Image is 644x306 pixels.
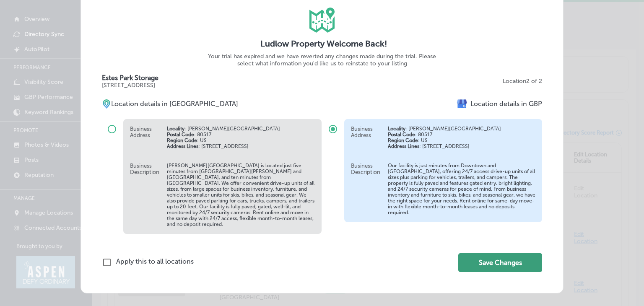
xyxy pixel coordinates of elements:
[388,143,419,149] strong: Address Lines
[388,137,418,143] strong: Region Code
[102,74,158,82] p: Estes Park Storage
[260,39,387,49] label: Ludlow Property Welcome Back!
[458,253,542,272] button: Save Changes
[388,132,535,137] p: : 80517
[167,132,194,137] strong: Postal Code
[130,163,167,227] h5: Business Description
[351,163,388,215] h5: Business Description
[388,143,535,149] p: : [STREET_ADDRESS]
[167,163,314,227] p: [PERSON_NAME][GEOGRAPHIC_DATA] is located just five minutes from [GEOGRAPHIC_DATA][PERSON_NAME] a...
[388,132,415,137] strong: Postal Code
[503,78,542,85] p: Location 2 of 2
[388,163,535,215] p: Our facility is just minutes from Downtown and [GEOGRAPHIC_DATA], offering 24/7 access drive-up u...
[470,100,542,108] p: Location details in GBP
[116,257,194,267] p: Apply this to all locations
[130,126,167,149] h5: Business Address
[388,137,535,143] p: : US
[208,53,436,67] p: Your trial has expired and we have reverted any changes made during the trial. Please select what...
[454,96,470,112] img: e7ababfa220611ac49bdb491a11684a6.png
[167,143,314,149] p: : [STREET_ADDRESS]
[167,126,184,132] strong: Locality
[167,137,197,143] strong: Region Code
[167,132,314,137] p: : 80517
[102,82,158,89] p: [STREET_ADDRESS]
[111,100,238,108] p: Location details in [GEOGRAPHIC_DATA]
[167,137,314,143] p: : US
[167,126,314,132] p: : [PERSON_NAME][GEOGRAPHIC_DATA]
[102,99,111,109] img: cba84b02adce74ede1fb4a8549a95eca.png
[167,143,198,149] strong: Address Lines
[351,126,388,149] h5: Business Address
[388,126,405,132] strong: Locality
[388,126,535,132] p: : [PERSON_NAME][GEOGRAPHIC_DATA]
